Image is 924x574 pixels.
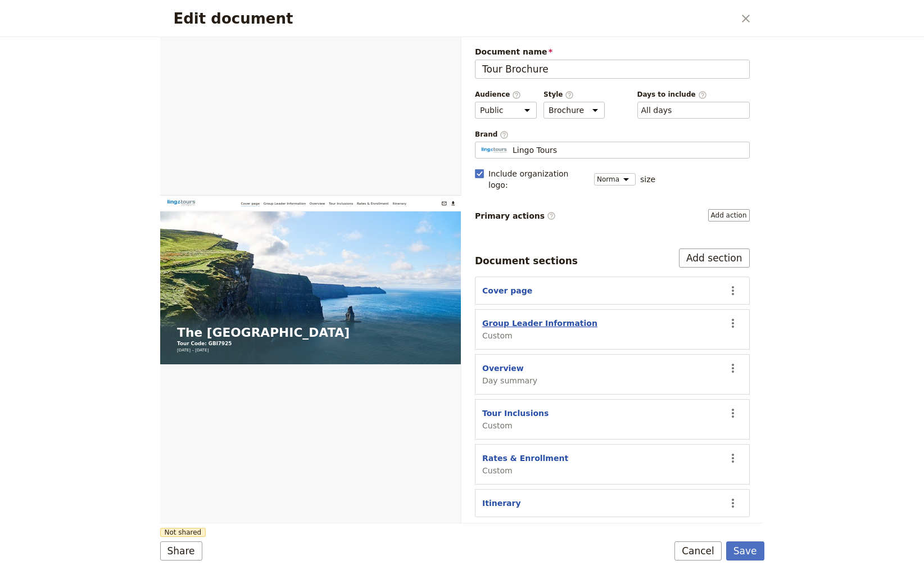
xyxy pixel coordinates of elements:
[723,314,742,333] button: Actions
[543,102,605,119] select: Style​
[13,7,112,26] img: Lingo Tours logo
[488,168,587,191] span: Include organization logo :
[691,9,710,28] button: Download pdf
[565,91,574,98] span: ​
[723,359,742,378] button: Actions
[475,46,750,57] span: Document name
[512,91,521,98] span: ​
[404,11,461,26] a: Tour Inclusions
[482,318,597,329] button: Group Leader Information
[475,90,537,100] span: Audience
[480,146,508,153] img: Profile
[723,404,742,423] button: Actions
[736,9,755,28] button: Close dialog
[174,10,734,27] h2: Edit document
[679,248,750,268] button: Add section
[482,330,597,341] span: Custom
[482,285,532,296] button: Cover page
[698,91,707,98] span: ​
[670,9,689,28] a: clientservice@lingo-tours.com
[556,11,589,26] a: Itinerary
[475,254,578,268] div: Document sections
[640,174,655,185] span: size
[543,90,605,100] span: Style
[723,281,742,300] button: Actions
[641,105,672,116] button: Days to include​Clear input
[193,11,238,26] a: Cover page
[594,173,636,186] select: size
[40,362,116,376] span: [DATE] – [DATE]
[513,144,557,156] span: Lingo Tours
[547,211,556,220] span: ​
[708,209,750,222] button: Primary actions​
[482,375,537,386] span: Day summary
[500,130,509,138] span: ​
[40,311,454,343] h1: The [GEOGRAPHIC_DATA]
[470,11,546,26] a: Rates & Enrollment
[482,420,549,431] span: Custom
[475,60,750,79] input: Document name
[482,465,568,476] span: Custom
[475,130,750,139] span: Brand
[160,541,202,561] button: Share
[475,210,556,222] span: Primary actions
[723,494,742,513] button: Actions
[482,408,549,419] button: Tour Inclusions
[674,541,722,561] button: Cancel
[723,449,742,468] button: Actions
[726,541,764,561] button: Save
[482,363,524,374] button: Overview
[637,90,750,100] span: Days to include
[475,102,537,119] select: Audience​
[40,345,454,362] p: Tour Code: GBI7925
[482,498,521,509] button: Itinerary
[482,453,568,464] button: Rates & Enrollment
[357,11,395,26] a: Overview
[247,11,349,26] a: Group Leader Information
[160,528,206,537] span: Not shared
